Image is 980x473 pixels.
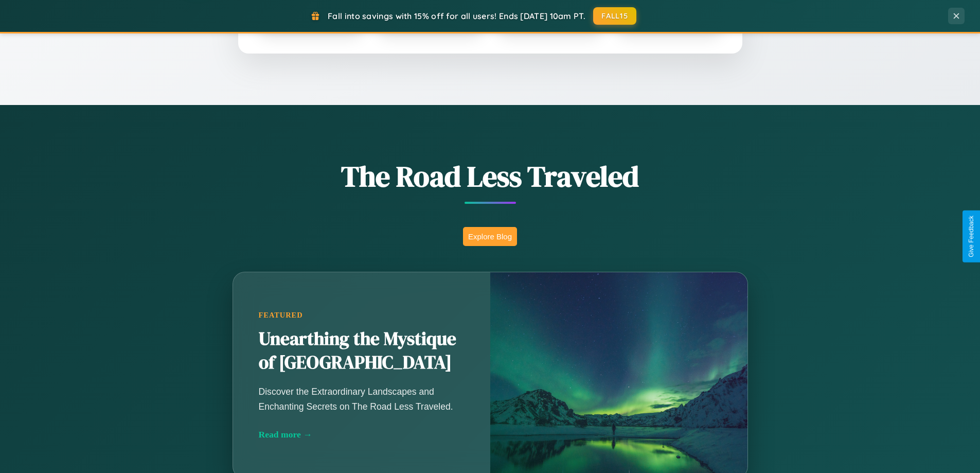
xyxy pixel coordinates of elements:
h1: The Road Less Traveled [182,156,799,196]
div: Featured [259,311,465,320]
span: Fall into savings with 15% off for all users! Ends [DATE] 10am PT. [328,11,585,21]
button: FALL15 [593,7,636,25]
div: Read more → [259,429,465,440]
div: Give Feedback [968,216,975,257]
h2: Unearthing the Mystique of [GEOGRAPHIC_DATA] [259,327,465,375]
p: Discover the Extraordinary Landscapes and Enchanting Secrets on The Road Less Traveled. [259,384,465,413]
button: Explore Blog [463,227,517,246]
